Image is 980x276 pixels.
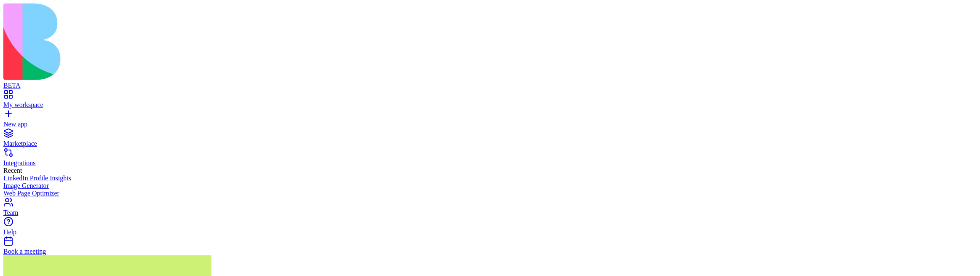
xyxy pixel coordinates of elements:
h2: What [PERSON_NAME] is up to? [10,34,116,75]
a: Image Generator [3,182,977,190]
div: BETA [3,82,977,89]
a: My workspace [3,94,977,109]
div: Integrations [3,159,977,167]
div: My workspace [3,101,977,109]
div: New app [3,121,977,128]
a: LinkedIn Profile Insights [3,174,977,182]
a: New app [3,113,977,128]
div: Book a meeting [3,248,977,255]
a: Book a meeting [3,240,977,255]
a: Integrations [3,152,977,167]
a: Team [3,201,977,217]
div: Marketplace [3,140,977,147]
a: Help [3,221,977,236]
div: Team [3,209,977,217]
a: BETA [3,74,977,89]
a: Marketplace [3,132,977,147]
span: Recent [3,167,22,174]
div: Help [3,228,977,236]
img: logo [3,3,342,80]
a: Web Page Optimizer [3,190,977,197]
